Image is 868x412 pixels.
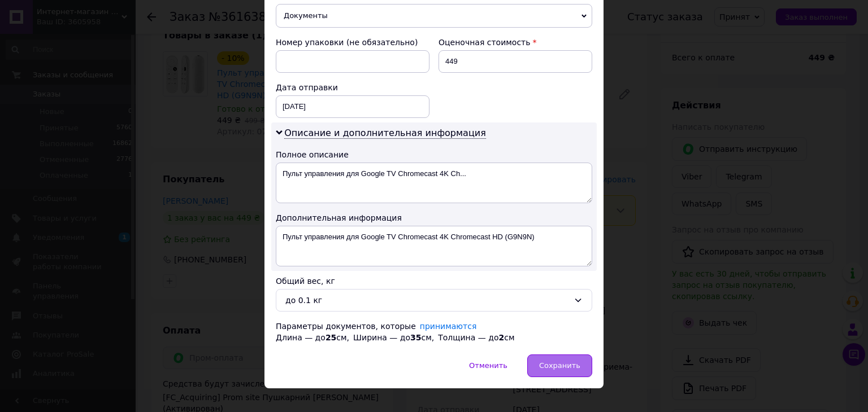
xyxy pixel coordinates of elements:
span: 2 [498,333,504,342]
div: Оценочная стоимость [439,37,592,48]
div: Полное описание [276,149,592,160]
div: Дополнительная информация [276,212,592,223]
a: принимаются [420,322,477,331]
textarea: Пульт управления для Google TV Chromecast 4K Ch... [276,163,592,203]
span: Описание и дополнительная информация [284,128,486,139]
span: Документы [276,4,592,28]
span: 35 [410,333,421,342]
div: Параметры документов, которые Длина — до см, Ширина — до см, Толщина — до см [276,321,592,343]
span: Сохранить [539,361,580,370]
div: Номер упаковки (не обязательно) [276,37,429,48]
span: Отменить [469,361,507,370]
div: до 0.1 кг [285,294,569,306]
div: Дата отправки [276,82,429,93]
div: Общий вес, кг [276,275,592,287]
span: 25 [325,333,336,342]
textarea: Пульт управления для Google TV Chromecast 4K Chromecast HD (G9N9N) [276,226,592,266]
